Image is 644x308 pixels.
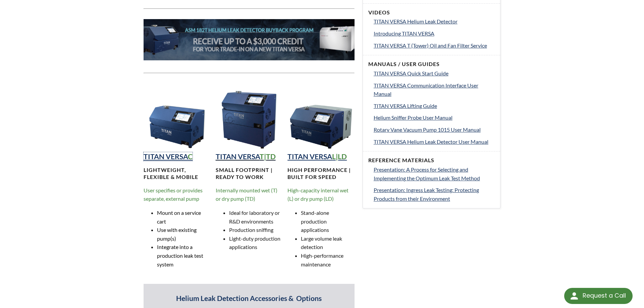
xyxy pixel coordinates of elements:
span: TITAN VERSA Helium Leak Detector User Manual [374,138,488,145]
a: TITAN VERSA Helium Leak Detector User Manual [374,137,495,146]
a: TITAN VERSA Communication Interface User Manual [374,81,495,98]
a: TITAN VERSAT|TD [216,152,276,161]
a: TITAN VERSA Lifting Guide [374,102,495,110]
a: Presentation: Ingress Leak Testing: Protecting Products from their Environment [374,186,495,203]
li: Production sniffing [229,226,283,234]
img: 182T-Banner__LTS_.jpg [144,19,355,60]
strong: T|TD [260,152,276,161]
span: Mount on a service cart [157,209,201,225]
li: Large volume leak detection [301,234,355,251]
a: TITAN VERSA T (Tower) Oil and Fan Filter Service [374,41,495,50]
h4: Reference Materials [368,157,495,164]
span: User specifies or provides separate, external pump [144,187,203,202]
li: Light-duty production applications [229,234,283,251]
a: TITAN VERSA Quick Start Guide [374,69,495,78]
h4: Manuals / User Guides [368,61,495,68]
a: Rotary Vane Vacuum Pump 1015 User Manual [374,125,495,134]
a: TITAN VERSA Helium Leak Detector [374,17,495,26]
img: TITAN VERSA Tower Helium Leak Detection Instrument [216,83,283,150]
div: Request a Call [564,288,633,304]
strong: L|LD [332,152,347,161]
span: Internally mounted wet (T) or dry pump (TD) [216,187,277,202]
span: Use with existing pump(s) [157,227,197,242]
span: Helium Sniffer Probe User Manual [374,114,452,121]
a: TITAN VERSAC [144,152,193,161]
a: Presentation: A Process for Selecting and Implementing the Optimum Leak Test Method [374,165,495,182]
img: round button [569,291,580,301]
span: Presentation: A Process for Selecting and Implementing the Optimum Leak Test Method [374,166,480,181]
h4: Lightweight, Flexible & MOBILE [144,167,211,181]
span: TITAN VERSA T (Tower) Oil and Fan Filter Service [374,42,487,49]
span: Presentation: Ingress Leak Testing: Protecting Products from their Environment [374,187,479,202]
span: Integrate into a production leak test system [157,244,203,267]
strong: Helium Leak Detection Accessories & Options [176,294,322,303]
img: TITAN VERSA Horizontal Helium Leak Detection Instrument [287,83,355,150]
li: High-performance maintenance [301,251,355,268]
strong: C [188,152,193,161]
li: Stand-alone production applications [301,208,355,234]
span: Introducing TITAN VERSA [374,30,434,37]
span: TITAN VERSA Communication Interface User Manual [374,82,478,97]
li: Ideal for laboratory or R&D environments [229,208,283,226]
strong: TITAN VERSA [144,152,188,161]
a: TITAN VERSAL|LD [287,152,347,161]
img: TITAN VERSA Compact Helium Leak Detection Instrument [144,83,211,150]
a: Helium Sniffer Probe User Manual [374,113,495,122]
span: TITAN VERSA Quick Start Guide [374,70,448,76]
h4: Small footprint | Ready to work [216,167,283,181]
div: Request a Call [583,288,626,303]
span: TITAN VERSA Lifting Guide [374,103,437,109]
h4: High performance | Built for speed [287,167,355,181]
strong: TITAN VERSA [216,152,260,161]
span: High-capacity internal wet (L) or dry pump (LD) [287,187,348,202]
h4: Videos [368,9,495,16]
span: Rotary Vane Vacuum Pump 1015 User Manual [374,126,481,133]
span: TITAN VERSA Helium Leak Detector [374,18,458,24]
strong: TITAN VERSA [287,152,332,161]
a: Introducing TITAN VERSA [374,29,495,38]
